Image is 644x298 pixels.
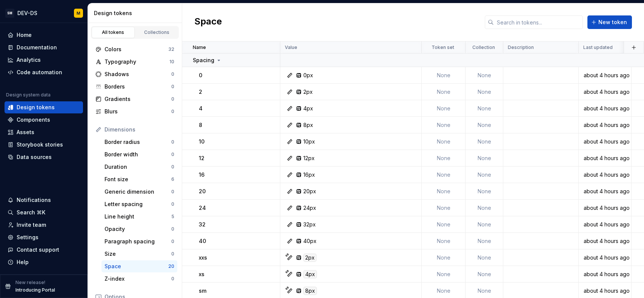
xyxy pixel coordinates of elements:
td: None [422,216,466,233]
span: New token [598,18,627,26]
a: Settings [5,231,83,243]
div: 24px [303,204,316,212]
div: Typography [105,58,169,66]
div: Colors [105,46,168,53]
td: None [466,200,503,216]
div: about 4 hours ago [579,237,631,245]
div: about 4 hours ago [579,254,631,261]
div: Settings [17,234,38,241]
div: 0 [171,189,174,195]
div: about 4 hours ago [579,221,631,228]
div: 20 [168,263,174,269]
div: about 4 hours ago [579,88,631,96]
div: Code automation [17,69,62,76]
td: None [466,67,503,84]
a: Gradients0 [92,93,177,105]
td: None [422,249,466,266]
div: about 4 hours ago [579,105,631,112]
a: Documentation [5,41,83,53]
p: 4 [199,105,203,112]
div: about 4 hours ago [579,188,631,195]
p: Value [285,44,297,50]
a: Typography10 [92,56,177,68]
p: 20 [199,188,206,195]
button: Search ⌘K [5,206,83,219]
td: None [466,133,503,150]
div: 0 [171,251,174,257]
a: Z-index0 [101,273,177,285]
div: 0 [171,96,174,102]
div: Border width [105,151,171,158]
div: 2px [303,254,317,262]
div: Design system data [6,92,51,98]
div: 0px [303,72,313,79]
button: SMDEV-DSM [2,5,86,21]
div: about 4 hours ago [579,204,631,212]
div: Generic dimension [105,188,171,196]
a: Design tokens [5,101,83,113]
div: Home [17,31,32,39]
p: 16 [199,171,204,179]
div: 0 [171,276,174,282]
div: 10px [303,138,315,145]
div: 40px [303,237,317,245]
div: 20px [303,188,316,195]
div: Design tokens [17,104,55,111]
div: 0 [171,164,174,170]
div: Z-index [105,275,171,283]
td: None [422,84,466,100]
div: Invite team [17,221,46,229]
div: Opacity [105,225,171,233]
p: 40 [199,237,206,245]
div: 0 [171,201,174,207]
td: None [422,167,466,183]
div: 0 [171,109,174,115]
div: 6 [171,176,174,182]
div: about 4 hours ago [579,171,631,179]
a: Borders0 [92,81,177,93]
a: Code automation [5,66,83,78]
p: 8 [199,121,202,129]
td: None [422,266,466,283]
p: Description [508,44,534,50]
div: 0 [171,226,174,232]
div: Assets [17,128,34,136]
a: Home [5,29,83,41]
div: 0 [171,139,174,145]
div: Shadows [105,70,171,78]
div: 10 [169,59,174,65]
div: 0 [171,71,174,77]
div: Dimensions [105,126,174,133]
div: Size [105,250,171,258]
div: Documentation [17,44,57,51]
a: Paragraph spacing0 [101,235,177,248]
p: 10 [199,138,204,145]
td: None [466,150,503,167]
p: 24 [199,204,206,212]
div: Font size [105,176,171,183]
div: Data sources [17,153,52,161]
a: Line height5 [101,211,177,223]
div: 8px [303,287,317,295]
a: Analytics [5,54,83,66]
div: All tokens [94,29,132,35]
p: Last updated [583,44,613,50]
p: Collection [472,44,495,50]
td: None [466,183,503,200]
div: 4px [303,105,313,112]
td: None [466,233,503,249]
p: Introducing Portal [15,287,55,293]
button: Notifications [5,194,83,206]
div: Help [17,258,29,266]
div: about 4 hours ago [579,72,631,79]
div: Contact support [17,246,59,254]
td: None [422,233,466,249]
a: Storybook stories [5,139,83,151]
div: Gradients [105,95,171,103]
div: about 4 hours ago [579,287,631,295]
div: Blurs [105,108,171,115]
td: None [422,200,466,216]
p: 0 [199,72,202,79]
a: Data sources [5,151,83,163]
button: Help [5,256,83,268]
